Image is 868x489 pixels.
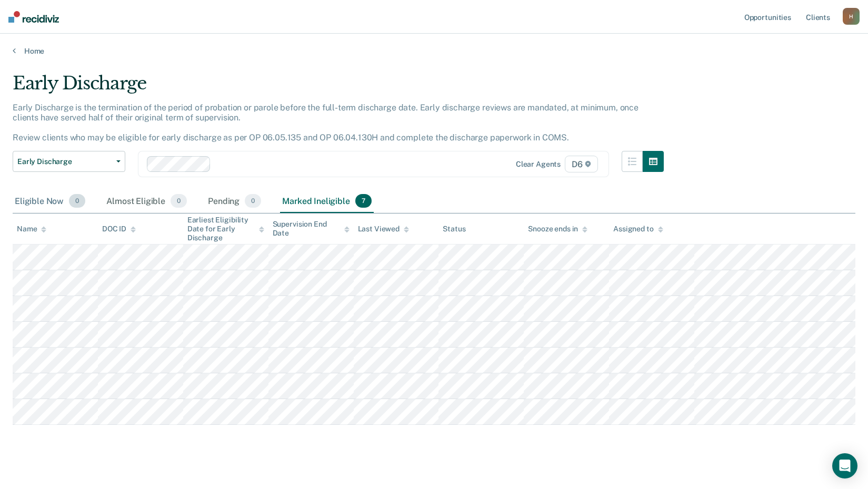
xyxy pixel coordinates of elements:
[187,216,264,242] div: Earliest Eligibility Date for Early Discharge
[8,11,59,23] img: Recidiviz
[358,225,409,233] div: Last Viewed
[104,190,189,213] div: Almost Eligible0
[13,151,125,172] button: Early Discharge
[843,8,860,25] button: H
[206,190,263,213] div: Pending0
[13,73,664,103] div: Early Discharge
[13,46,855,56] a: Home
[102,225,136,233] div: DOC ID
[69,194,85,208] span: 0
[528,225,587,233] div: Snooze ends in
[613,225,663,233] div: Assigned to
[17,157,112,166] span: Early Discharge
[832,453,857,478] div: Open Intercom Messenger
[245,194,261,208] span: 0
[273,220,350,238] div: Supervision End Date
[565,156,598,172] span: D6
[443,225,465,233] div: Status
[516,160,561,169] div: Clear agents
[280,190,374,213] div: Marked Ineligible7
[13,190,87,213] div: Eligible Now0
[17,225,46,233] div: Name
[13,103,638,143] p: Early Discharge is the termination of the period of probation or parole before the full-term disc...
[171,194,187,208] span: 0
[355,194,372,208] span: 7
